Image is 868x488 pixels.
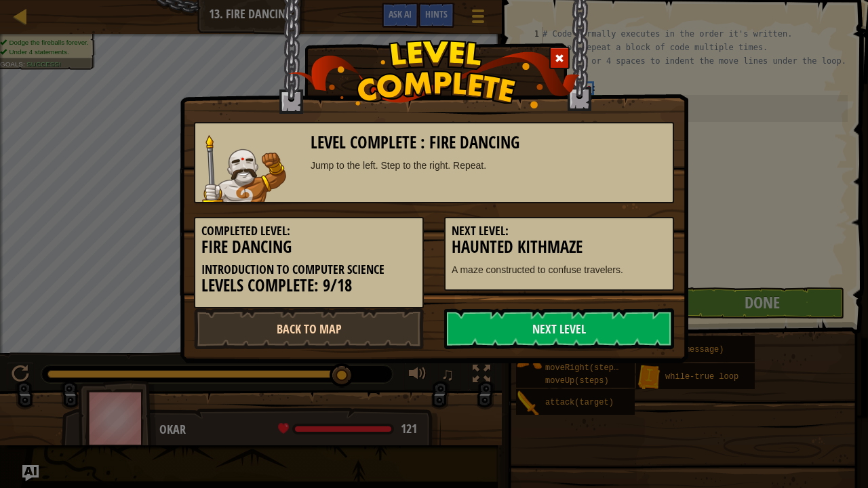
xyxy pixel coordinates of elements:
[452,224,667,238] h5: Next Level:
[444,308,674,349] a: Next Level
[202,135,286,202] img: goliath.png
[201,263,416,277] h5: Introduction to Computer Science
[201,224,416,238] h5: Completed Level:
[452,238,667,256] h3: Haunted Kithmaze
[452,263,667,277] p: A maze constructed to confuse travelers.
[311,159,667,172] div: Jump to the left. Step to the right. Repeat.
[194,308,424,349] a: Back to Map
[311,134,667,152] h3: Level Complete : Fire Dancing
[201,238,416,256] h3: Fire Dancing
[289,40,580,108] img: level_complete.png
[201,277,416,295] h3: Levels Complete: 9/18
